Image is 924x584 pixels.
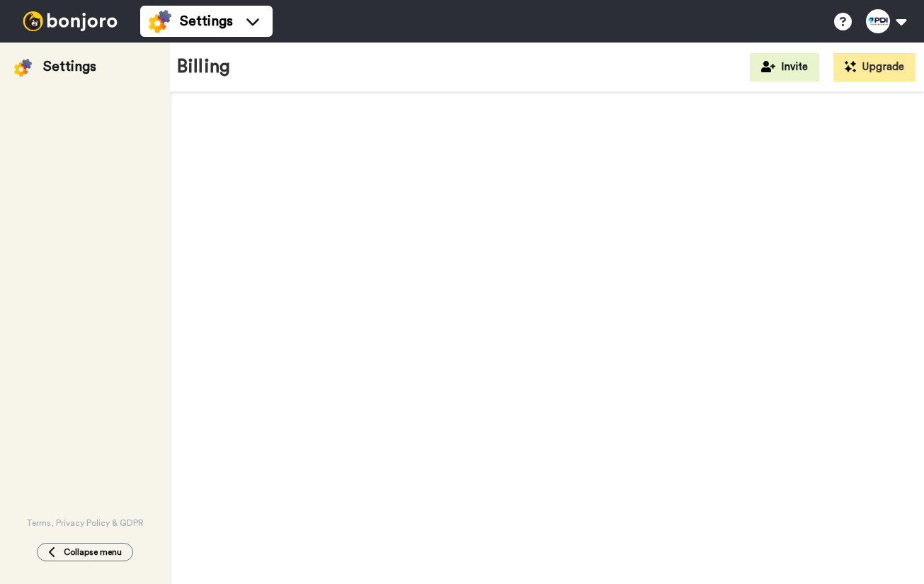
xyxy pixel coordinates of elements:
div: Settings [43,57,96,77]
span: Settings [180,11,233,31]
h1: Billing [177,57,230,77]
button: Collapse menu [37,543,133,561]
button: Invite [750,53,819,82]
img: settings-colored.svg [14,59,32,77]
img: bj-logo-header-white.svg [17,11,123,31]
button: Upgrade [833,53,916,82]
img: settings-colored.svg [149,10,171,33]
span: Collapse menu [64,546,122,558]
